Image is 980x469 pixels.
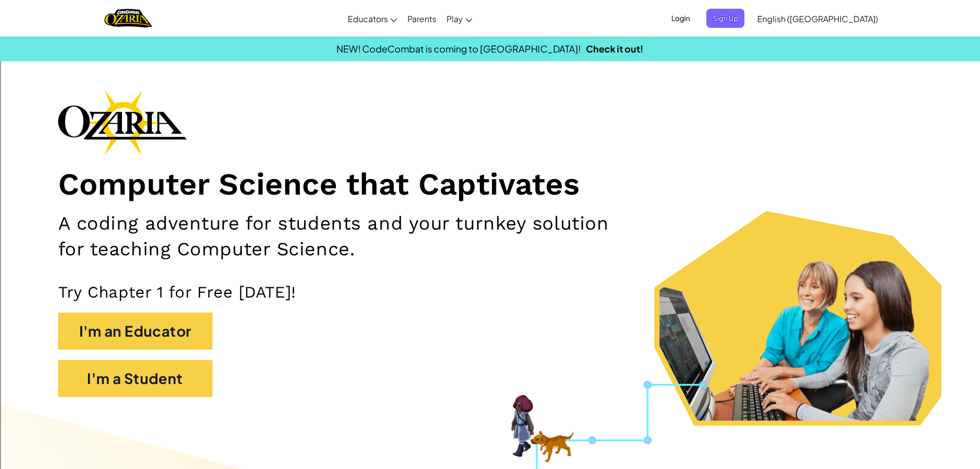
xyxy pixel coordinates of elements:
[343,5,402,32] a: Educators
[58,360,212,397] button: I'm a Student
[104,8,152,29] img: Home
[752,5,883,32] a: English ([GEOGRAPHIC_DATA])
[402,5,441,32] a: Parents
[447,13,463,24] span: Play
[58,282,922,302] p: Try Chapter 1 for Free [DATE]!
[104,8,152,29] a: Ozaria by CodeCombat logo
[757,13,878,24] span: English ([GEOGRAPHIC_DATA])
[58,312,212,350] button: I'm an Educator
[586,43,644,55] a: Check it out!
[58,166,922,203] h1: Computer Science that Captivates
[58,211,637,262] h2: A coding adventure for students and your turnkey solution for teaching Computer Science.
[665,9,696,28] button: Login
[706,9,744,28] button: Sign Up
[348,13,388,24] span: Educators
[441,5,477,32] a: Play
[58,90,187,155] img: Ozaria branding logo
[336,43,581,55] span: NEW! CodeCombat is coming to [GEOGRAPHIC_DATA]!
